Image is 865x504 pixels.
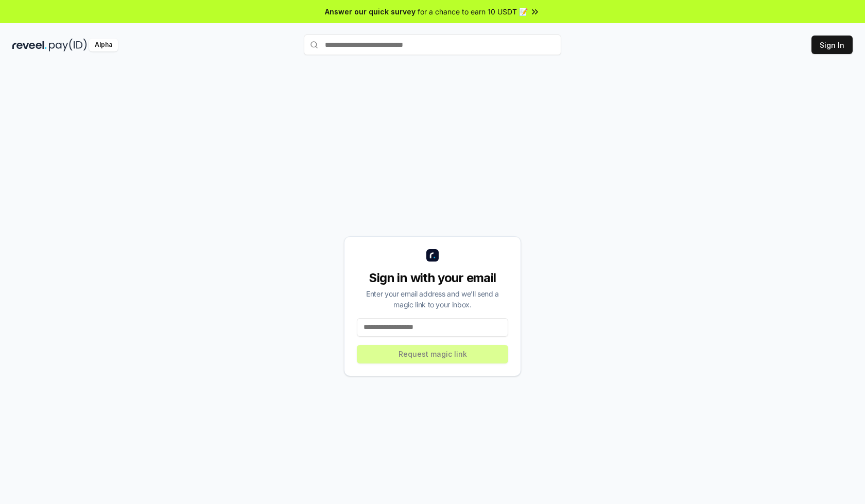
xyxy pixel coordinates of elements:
[426,249,439,262] img: logo_small
[418,6,528,17] span: for a chance to earn 10 USDT 📝
[325,6,416,17] span: Answer our quick survey
[49,39,87,51] img: pay_id
[89,39,118,51] div: Alpha
[357,270,508,286] div: Sign in with your email
[357,288,508,310] div: Enter your email address and we’ll send a magic link to your inbox.
[12,39,47,51] img: reveel_dark
[811,36,853,54] button: Sign In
